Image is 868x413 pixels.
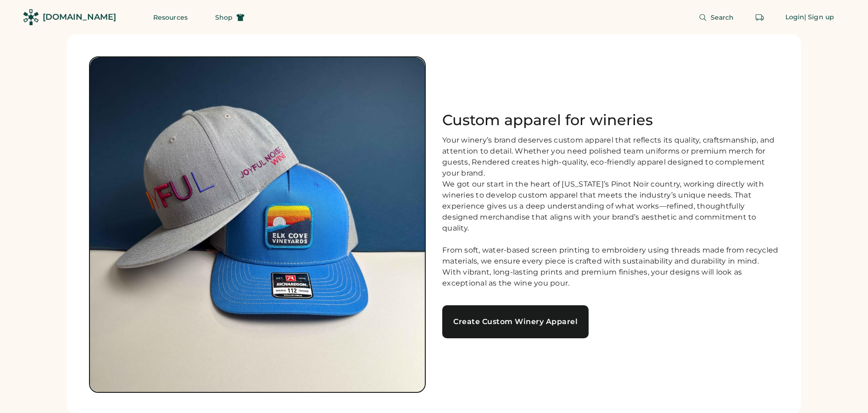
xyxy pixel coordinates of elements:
span: Search [711,14,734,21]
img: Rendered Logo - Screens [23,9,39,25]
div: [DOMAIN_NAME] [43,11,116,23]
img: Embroidered hats for wineries [90,57,425,392]
button: Shop [204,8,256,27]
div: Login [785,13,805,22]
div: Your winery’s brand deserves custom apparel that reflects its quality, craftsmanship, and attenti... [442,135,779,289]
button: Resources [142,8,199,27]
h1: Custom apparel for wineries [442,111,779,129]
span: Shop [215,14,233,21]
button: Retrieve an order [751,8,769,27]
a: Create Custom Winery Apparel [442,305,589,338]
button: Search [688,8,745,27]
div: | Sign up [804,13,834,22]
div: Create Custom Winery Apparel [453,318,578,325]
